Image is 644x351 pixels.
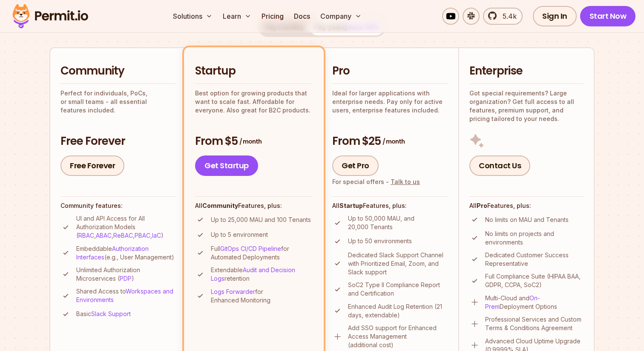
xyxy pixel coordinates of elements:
p: Add SSO support for Enhanced Access Management (additional cost) [348,324,448,349]
strong: Startup [339,202,363,209]
h3: From $5 [195,134,313,149]
h4: All Features, plus: [332,201,448,210]
p: Full for Automated Deployments [211,245,313,262]
p: Up to 50 environments [348,237,412,245]
strong: Pro [477,202,487,209]
p: Professional Services and Custom Terms & Conditions Agreement [485,315,584,332]
a: Contact Us [469,155,530,176]
p: Enhanced Audit Log Retention (21 days, extendable) [348,302,448,319]
h2: Pro [332,63,448,79]
img: Permit logo [9,2,92,31]
button: Learn [219,8,255,25]
a: Talk to us [391,178,420,185]
p: Dedicated Customer Success Representative [485,251,584,268]
p: Basic [76,310,131,318]
a: PBAC [135,232,150,239]
a: ABAC [96,232,112,239]
p: for Enhanced Monitoring [211,288,313,305]
p: Full Compliance Suite (HIPAA BAA, GDPR, CCPA, SoC2) [485,272,584,289]
h2: Startup [195,63,313,79]
button: Company [317,8,365,25]
p: Up to 25,000 MAU and 100 Tenants [211,216,311,224]
p: Shared Access to [76,287,175,304]
button: Solutions [170,8,216,25]
a: RBAC [78,232,94,239]
p: Dedicated Slack Support Channel with Prioritized Email, Zoom, and Slack support [348,251,448,276]
a: ReBAC [113,232,133,239]
a: Free Forever [60,155,124,176]
a: 5.4k [483,8,523,25]
p: No limits on MAU and Tenants [485,216,569,224]
p: Multi-Cloud and Deployment Options [485,294,584,311]
a: Logs Forwarder [211,288,255,295]
a: IaC [152,232,161,239]
span: / month [239,137,262,146]
a: GitOps CI/CD Pipeline [220,245,281,252]
p: Extendable retention [211,266,313,283]
p: UI and API Access for All Authorization Models ( , , , , ) [76,214,175,240]
p: Embeddable (e.g., User Management) [76,245,175,262]
h2: Enterprise [469,63,584,79]
a: Start Now [580,6,636,26]
a: Get Startup [195,155,258,176]
span: / month [382,137,405,146]
h3: From $25 [332,134,448,149]
p: Best option for growing products that want to scale fast. Affordable for everyone. Also great for... [195,89,313,115]
p: No limits on projects and environments [485,230,584,247]
a: Get Pro [332,155,379,176]
p: Perfect for individuals, PoCs, or small teams - all essential features included. [60,89,175,115]
p: Got special requirements? Large organization? Get full access to all features, premium support, a... [469,89,584,123]
a: PDP [120,275,132,282]
p: Up to 5 environment [211,230,268,239]
a: Sign In [533,6,577,26]
p: Unlimited Authorization Microservices ( ) [76,266,175,283]
a: Audit and Decision Logs [211,266,295,282]
h4: Community features: [60,201,175,210]
h4: All Features, plus: [469,201,584,210]
a: Pricing [258,8,287,25]
h4: All Features, plus: [195,201,313,210]
a: On-Prem [485,294,540,310]
a: Authorization Interfaces [76,245,149,261]
span: 5.4k [497,11,517,21]
h3: Free Forever [60,134,175,149]
a: Slack Support [91,310,131,317]
p: Up to 50,000 MAU, and 20,000 Tenants [348,214,448,231]
div: For special offers - [332,178,420,186]
strong: Community [202,202,238,209]
p: Ideal for larger applications with enterprise needs. Pay only for active users, enterprise featur... [332,89,448,115]
a: Docs [290,8,313,25]
p: SoC2 Type II Compliance Report and Certification [348,281,448,298]
h2: Community [60,63,175,79]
